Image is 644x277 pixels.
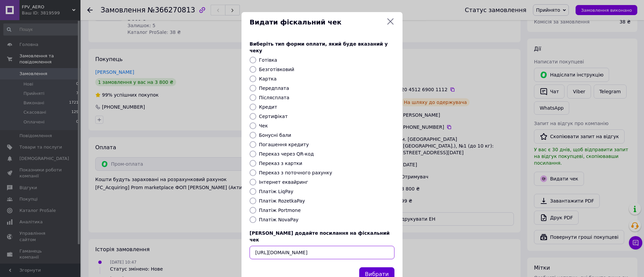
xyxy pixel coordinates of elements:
label: Переказ з поточного рахунку [259,170,332,175]
label: Готівка [259,57,277,63]
span: Виберіть тип форми оплати, який буде вказаний у чеку [250,41,388,53]
label: Платіж NovaPay [259,217,299,222]
label: Передплата [259,86,289,91]
span: [PERSON_NAME] додайте посилання на фіскальний чек [250,230,390,242]
input: URL чека [250,246,394,259]
label: Переказ з картки [259,161,302,166]
label: Чек [259,123,268,128]
label: Платіж LiqPay [259,189,293,194]
label: Погашення кредиту [259,142,309,147]
span: Видати фіскальний чек [250,17,384,27]
label: Картка [259,76,277,81]
label: Сертифікат [259,114,288,119]
label: Післясплата [259,95,289,100]
label: Інтернет еквайринг [259,179,308,185]
label: Переказ через QR-код [259,151,314,157]
label: Кредит [259,104,277,110]
label: Платіж Portmone [259,208,301,213]
label: Бонусні бали [259,132,291,138]
label: Платіж RozetkaPay [259,198,305,204]
label: Безготівковий [259,67,294,72]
